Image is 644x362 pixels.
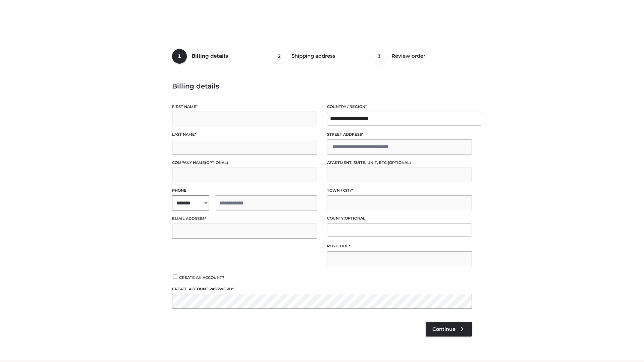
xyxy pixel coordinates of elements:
label: Country / Region [327,104,472,110]
h3: Billing details [172,82,472,90]
label: Apartment, suite, unit, etc. [327,160,472,166]
label: Email address [172,216,317,222]
span: Create an account? [179,275,224,280]
label: Town / City [327,187,472,194]
label: Postcode [327,243,472,249]
span: (optional) [388,160,411,165]
label: Company name [172,160,317,166]
span: 3 [372,49,387,64]
span: Review order [391,53,425,59]
span: (optional) [343,216,367,221]
label: Create account password [172,286,472,292]
span: (optional) [205,160,228,165]
label: Last name [172,131,317,138]
label: First name [172,104,317,110]
span: Shipping address [291,53,335,59]
a: Continue [426,322,472,337]
span: 2 [272,49,287,64]
span: 1 [172,49,187,64]
input: Create an account? [172,275,178,279]
label: Phone [172,187,317,194]
span: Continue [432,326,455,332]
label: County [327,215,472,222]
label: Street address [327,131,472,138]
span: Billing details [192,53,228,59]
